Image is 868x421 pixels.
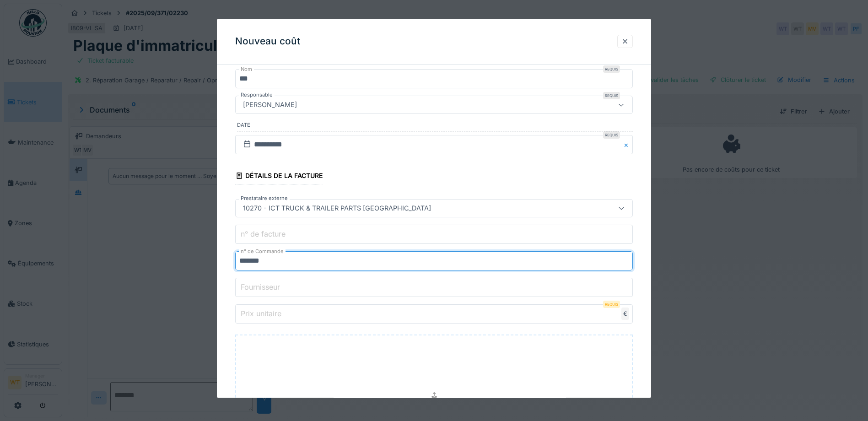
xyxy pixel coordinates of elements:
div: [PERSON_NAME] [239,100,301,110]
label: Responsable [239,92,275,99]
h3: Nouveau coût [235,36,300,47]
label: Prestataire externe [239,195,290,203]
label: n° de facture [239,229,287,240]
label: n° de Commande [239,248,286,256]
div: Requis [603,131,620,139]
label: Nom [239,66,254,74]
div: Requis [603,92,620,100]
label: Fournisseur [239,282,282,293]
label: Prix unitaire [239,308,283,319]
div: Requis [603,301,620,308]
label: Date [237,122,633,132]
button: Close [623,135,633,154]
div: Détails de la facture [235,169,323,184]
div: € [621,308,629,320]
div: 10270 - ICT TRUCK & TRAILER PARTS [GEOGRAPHIC_DATA] [239,204,435,214]
div: Requis [603,66,620,73]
